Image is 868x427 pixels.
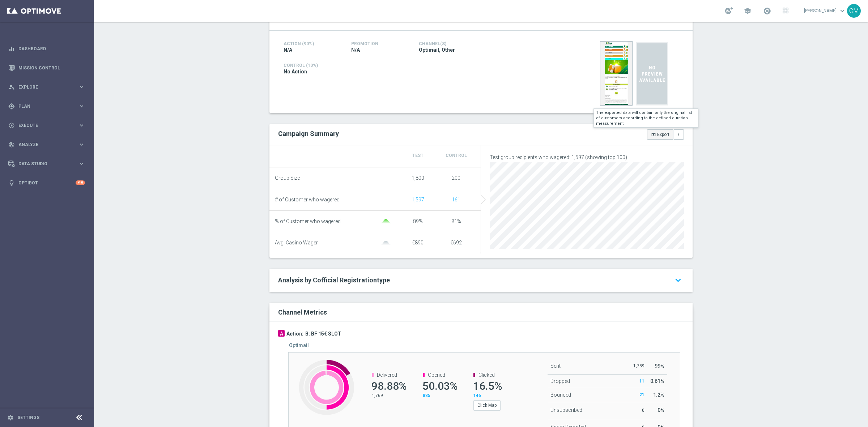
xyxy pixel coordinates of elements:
[8,84,15,90] i: person_search
[658,407,664,413] span: 0%
[18,123,78,128] span: Execute
[676,132,681,137] i: more_vert
[8,180,15,186] i: lightbulb
[18,142,78,147] span: Analyze
[275,175,300,181] span: Group Size
[78,122,85,129] i: keyboard_arrow_right
[639,392,644,397] span: 21
[630,363,644,369] p: 1,789
[351,41,408,46] h4: Promotion
[412,197,424,202] span: Show unique customers
[18,58,85,77] a: Mission Control
[446,153,467,158] span: Control
[550,392,571,398] span: Bounced
[8,84,78,90] div: Explore
[473,400,501,410] button: Click Map
[478,372,495,378] span: Clicked
[305,330,341,337] h3: B: BF 15€ SLOT
[278,308,327,316] h2: Channel Metrics
[289,342,309,348] h5: Optimail
[351,47,360,53] span: N/A
[379,241,393,245] img: gaussianGrey.svg
[8,103,15,110] i: gps_fixed
[278,276,684,285] a: Analysis by Cofficial Registrationtype keyboard_arrow_down
[275,197,340,203] span: # of Customer who wagered
[674,129,684,140] button: more_vert
[18,162,78,166] span: Data Studio
[490,154,684,161] p: Test group recipients who wagered: 1,597 (showing top 100)
[423,393,430,398] span: 885
[78,103,85,110] i: keyboard_arrow_right
[8,161,78,167] div: Data Studio
[8,122,78,129] div: Execute
[286,330,303,337] h3: Action:
[278,276,390,284] span: Analysis by Cofficial Registrationtype
[8,46,85,52] div: equalizer Dashboard
[18,104,78,108] span: Plan
[428,372,445,378] span: Opened
[8,180,85,186] button: lightbulb Optibot +10
[379,219,393,224] img: gaussianGreen.svg
[8,103,78,110] div: Plan
[284,41,340,46] h4: Action (90%)
[8,39,85,58] div: Dashboard
[803,5,847,16] a: [PERSON_NAME]keyboard_arrow_down
[452,175,460,181] span: 200
[18,39,85,58] a: Dashboard
[419,41,476,46] h4: Channel(s)
[452,197,460,202] span: Show unique customers
[78,141,85,148] i: keyboard_arrow_right
[275,218,341,225] span: % of Customer who wagered
[847,4,861,18] div: CM
[672,274,684,287] i: keyboard_arrow_down
[18,173,76,192] a: Optibot
[8,122,15,129] i: play_circle_outline
[8,142,85,148] button: track_changes Analyze keyboard_arrow_right
[412,240,424,245] span: €890
[419,47,455,53] span: Optimail, Other
[653,392,664,398] span: 1.2%
[8,161,85,167] button: Data Studio keyboard_arrow_right
[284,47,292,53] span: N/A
[413,218,423,224] span: 89%
[550,407,582,413] span: Unsubscribed
[412,175,424,181] span: 1,800
[600,41,633,106] img: 35697.jpeg
[8,65,85,71] button: Mission Control
[744,7,752,15] span: school
[377,372,397,378] span: Delivered
[647,129,673,140] button: open_in_browser Export
[7,414,14,421] i: settings
[371,380,407,392] span: 98.88%
[650,378,664,384] span: 0.61%
[78,84,85,90] i: keyboard_arrow_right
[278,307,688,317] div: Channel Metrics
[8,84,85,90] button: person_search Explore keyboard_arrow_right
[8,123,85,128] button: play_circle_outline Execute keyboard_arrow_right
[550,378,570,384] span: Dropped
[639,379,644,384] span: 11
[284,63,543,68] h4: Control (10%)
[422,380,458,392] span: 50.03%
[8,103,85,109] div: gps_fixed Plan keyboard_arrow_right
[8,141,78,148] div: Analyze
[412,153,424,158] span: Test
[450,240,462,245] span: €692
[284,68,307,75] span: No Action
[473,380,502,392] span: 16.5%
[8,141,15,148] i: track_changes
[550,363,561,369] span: Sent
[655,363,664,369] span: 99%
[275,240,318,246] span: Avg. Casino Wager
[78,160,85,167] i: keyboard_arrow_right
[651,132,656,137] i: open_in_browser
[473,393,481,398] span: 146
[8,46,15,52] i: equalizer
[278,330,285,337] div: A
[636,41,668,106] img: noPreview.svg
